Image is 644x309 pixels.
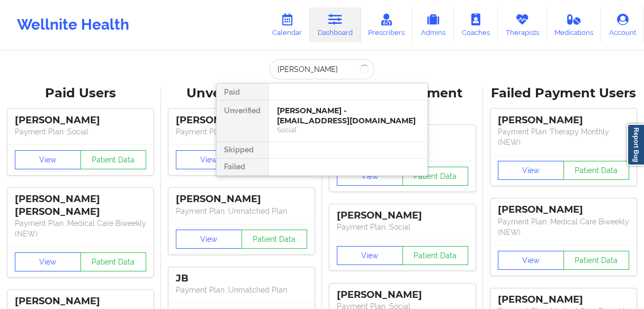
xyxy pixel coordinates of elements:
[241,230,308,249] button: Patient Data
[402,167,469,186] button: Patient Data
[498,216,629,238] p: Payment Plan : Medical Care Biweekly (NEW)
[490,85,637,102] div: Failed Payment Users
[217,84,268,101] div: Paid
[498,161,564,180] button: View
[337,289,468,301] div: [PERSON_NAME]
[217,101,268,142] div: Unverified
[547,7,602,42] a: Medications
[337,222,468,232] p: Payment Plan : Social
[337,210,468,222] div: [PERSON_NAME]
[176,285,307,295] p: Payment Plan : Unmatched Plan
[498,251,564,270] button: View
[277,125,419,134] div: Social
[15,114,146,126] div: [PERSON_NAME]
[80,150,147,169] button: Patient Data
[15,252,81,271] button: View
[176,193,307,205] div: [PERSON_NAME]
[217,159,268,176] div: Failed
[498,114,629,126] div: [PERSON_NAME]
[498,294,629,306] div: [PERSON_NAME]
[337,246,403,265] button: View
[498,204,629,216] div: [PERSON_NAME]
[80,252,147,271] button: Patient Data
[454,7,498,42] a: Coaches
[168,85,315,102] div: Unverified Users
[601,7,644,42] a: Account
[15,126,146,137] p: Payment Plan : Social
[310,7,361,42] a: Dashboard
[337,167,403,186] button: View
[176,230,242,249] button: View
[176,114,307,126] div: [PERSON_NAME]
[264,7,310,42] a: Calendar
[176,272,307,285] div: JB
[277,106,419,125] div: [PERSON_NAME] - [EMAIL_ADDRESS][DOMAIN_NAME]
[15,295,146,307] div: [PERSON_NAME]
[563,251,630,270] button: Patient Data
[498,126,629,148] p: Payment Plan : Therapy Monthly (NEW)
[176,126,307,137] p: Payment Plan : Unmatched Plan
[15,193,146,217] div: [PERSON_NAME] [PERSON_NAME]
[7,85,154,102] div: Paid Users
[413,7,454,42] a: Admins
[217,142,268,159] div: Skipped
[498,7,547,42] a: Therapists
[15,218,146,239] p: Payment Plan : Medical Care Biweekly (NEW)
[176,150,242,169] button: View
[563,161,630,180] button: Patient Data
[15,150,81,169] button: View
[627,124,644,166] a: Report Bug
[176,206,307,216] p: Payment Plan : Unmatched Plan
[402,246,469,265] button: Patient Data
[361,7,413,42] a: Prescribers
